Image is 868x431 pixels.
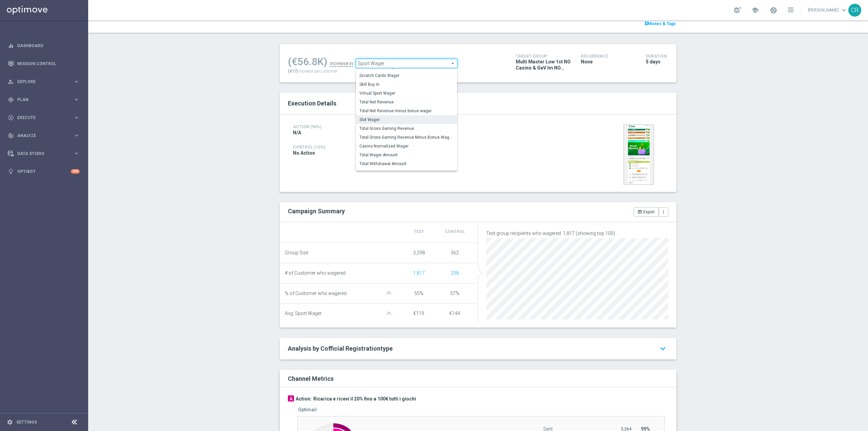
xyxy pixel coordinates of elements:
i: keyboard_arrow_right [73,150,80,157]
span: keyboard_arrow_down [840,6,848,14]
span: Explore [17,80,73,84]
h2: Channel Metrics [288,375,334,382]
span: # of Customer who wagered [285,270,346,276]
i: play_circle_outline [8,115,14,121]
button: Mission Control [7,61,80,66]
div: Explore [8,79,73,85]
i: settings [7,419,13,425]
div: +10 [71,169,80,174]
div: Channel Metrics [288,374,672,383]
button: lightbulb Optibot +10 [7,169,80,174]
span: Multi Master Low 1st NO Casino & GeV lm NO saldo [516,59,571,71]
i: open_in_browser [637,210,642,214]
p: Test group recipients who wagered: 1,817 (showing top 100) [486,230,668,236]
i: lightbulb [8,169,14,175]
span: Total Net Revenue minus bonus wager [359,108,454,114]
button: equalizer Dashboard [7,43,80,48]
span: Execution Details [288,100,336,107]
span: 57% [450,291,459,296]
button: person_search Explore keyboard_arrow_right [7,79,80,84]
span: N/A [293,130,301,136]
i: keyboard_arrow_down [657,342,668,355]
h2: Campaign Summary [288,208,345,215]
span: increase per customer [299,69,337,74]
span: €119 [413,311,424,316]
button: Data Studio keyboard_arrow_right [7,151,80,156]
div: (€56.8K) [288,56,327,68]
a: Analysis by Cofficial Registrationtype keyboard_arrow_down [288,345,668,353]
span: Avg. Sport Wager [285,311,322,316]
span: Plan [17,98,73,102]
i: chat [645,21,649,26]
button: open_in_browser Export [634,207,658,217]
a: Dashboard [17,37,80,55]
span: Poker and Skill Wager [359,170,454,175]
span: school [751,6,759,14]
button: track_changes Analyze keyboard_arrow_right [7,133,80,138]
span: None [581,59,593,65]
div: Mission Control [8,55,80,73]
span: % of Customer who wagered [285,291,347,296]
div: Plan [8,97,73,103]
span: Control [445,229,465,234]
img: gaussianGrey.svg [382,312,396,316]
img: gaussianGrey.svg [382,291,396,296]
button: more_vert [659,207,668,217]
i: keyboard_arrow_right [73,132,80,139]
span: 5 days [646,59,660,65]
i: person_search [8,79,14,85]
span: Slot Wager [359,117,454,122]
span: 362 [451,250,459,255]
span: Show unique customers [413,270,425,276]
i: more_vert [661,210,666,214]
span: (€17) [288,69,298,74]
span: Execute [17,116,73,120]
div: Execute [8,115,73,121]
h4: Duration [646,54,668,59]
h4: Target Group [516,54,571,59]
span: Total Withdrawal Amount [359,161,454,166]
button: play_circle_outline Execute keyboard_arrow_right [7,115,80,120]
h4: Control (10%) [293,145,536,150]
i: keyboard_arrow_right [73,96,80,103]
span: No Action [293,150,315,156]
h3: Action: [296,396,312,402]
a: Settings [16,420,37,424]
span: Total Net Revenue [359,99,454,105]
div: Data Studio [8,151,73,157]
div: Dashboard [8,37,80,55]
span: Show unique customers [451,270,459,276]
h4: Action (90%) [293,124,346,129]
span: Total Gross Gaming Revenue Minus Bonus Wagared [359,135,454,140]
i: keyboard_arrow_right [73,78,80,85]
a: Optibot [17,162,71,180]
button: gps_fixed Plan keyboard_arrow_right [7,97,80,102]
h5: Optimail [298,407,317,412]
span: 3,298 [413,250,425,255]
div: Optibot [8,162,80,180]
a: [PERSON_NAME]keyboard_arrow_down [807,5,848,15]
span: Group Size [285,250,308,256]
span: Scratch Cards Wager [359,73,454,78]
div: increase in [330,61,353,67]
i: keyboard_arrow_right [73,114,80,121]
span: Skill Buy In [359,82,454,87]
span: Total Gross Gaming Revenue [359,126,454,131]
span: Total Wager Amount [359,152,454,158]
span: Casino Normalized Wager [359,143,454,149]
span: Analysis by Cofficial Registrationtype [288,345,393,352]
div: Analyze [8,133,73,139]
div: A [288,395,294,401]
i: track_changes [8,133,14,139]
a: chatNotes & Tags [644,20,676,27]
span: Test [414,229,424,234]
div: CR [848,4,861,17]
span: Analyze [17,134,73,138]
